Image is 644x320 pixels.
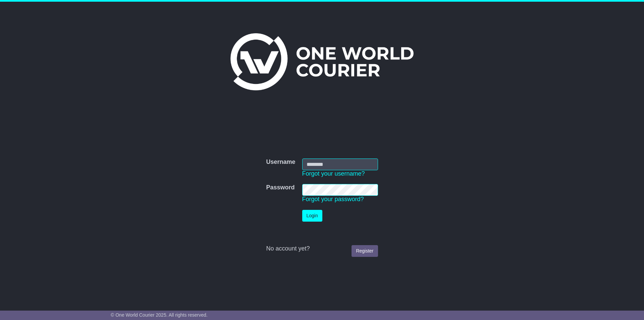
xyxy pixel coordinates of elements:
img: One World [230,33,414,90]
a: Forgot your username? [302,170,365,177]
label: Password [266,184,294,191]
a: Register [352,245,378,257]
label: Username [266,158,295,166]
div: No account yet? [266,245,378,253]
a: Forgot your password? [302,196,364,202]
span: © One World Courier 2025. All rights reserved. [111,312,208,318]
button: Login [302,210,322,222]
